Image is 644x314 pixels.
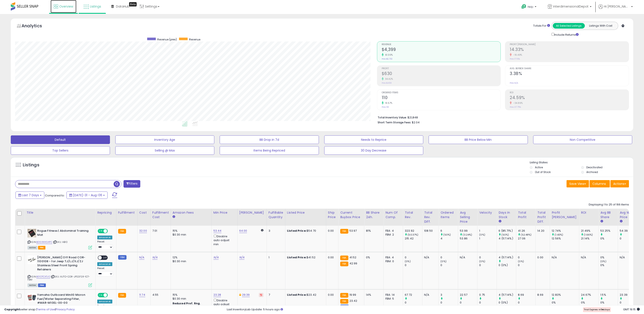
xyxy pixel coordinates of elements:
[479,293,497,297] div: 0.75
[479,229,497,233] div: 1
[553,4,588,9] span: InterdimensionalDepot
[382,82,392,84] small: Prev: $469
[173,229,208,233] div: 15%
[26,210,94,215] div: Title
[499,237,516,240] div: 4 (57.14%)
[620,219,622,223] small: Avg Win Price.
[37,256,90,273] b: [PERSON_NAME] Off Road COR-1100108 - for Jeep TJ/LJ/XJ/ZJ Stainless Steel Front Spring Retainers
[28,275,90,281] span: | SKU: AUTO-COR-JPSSFSR-1CT-FBM
[548,32,584,37] div: Include Returns
[552,256,576,259] div: N/A
[107,229,114,233] span: OFF
[28,256,92,286] div: ASIN:
[537,229,547,233] div: 14.20
[189,38,200,41] span: Revenue
[518,237,535,240] div: 27.06
[385,259,400,263] div: FBM: 0
[242,293,250,297] a: 29.39
[152,210,169,219] div: Fulfillment Cost
[424,256,435,259] div: N/A
[552,237,579,240] div: 12.56%
[287,293,323,297] div: $23.42
[584,308,610,311] span: Trial Expires in days
[479,263,497,267] div: 0
[429,135,528,144] button: BB Price Below Min
[499,210,514,219] div: Days In Stock
[479,260,485,263] small: (0%)
[239,255,244,260] a: N/A
[139,293,145,297] a: 11.74
[59,4,73,9] span: Overview
[424,293,435,297] div: N/A
[424,229,435,233] div: 108.50
[528,5,533,9] span: Help
[535,165,543,169] label: Active
[460,229,477,233] div: 53.99
[510,43,629,46] span: Profit [PERSON_NAME]
[499,263,516,267] div: 0 (0%)
[553,23,585,29] button: All Selected Listings
[590,180,610,187] button: Columns
[340,293,348,298] small: FBA
[460,256,474,259] div: N/A
[620,229,637,233] div: 54.39
[213,255,219,260] a: N/A
[173,293,208,297] div: 15%
[623,307,640,311] span: 2025-08-14 19:15 GMT
[510,106,521,108] small: Prev: 37.75%
[73,193,102,197] span: [DATE]-31 - Aug-06
[220,146,319,155] button: Items Being Repriced
[328,256,335,259] div: 0.00
[600,301,618,305] div: 0%
[600,260,606,263] small: (0%)
[601,308,604,311] b: 14
[36,240,52,244] a: B06XWKS4PC
[118,229,126,234] small: FBA
[349,299,357,303] span: 23.42
[533,24,550,28] div: Totals For
[152,293,167,297] div: 4.55
[460,237,477,240] div: 53.86
[600,219,603,223] small: Avg BB Share.
[600,256,618,259] div: 0%
[90,4,101,9] span: Listings
[581,256,595,259] div: N/A
[512,53,522,57] small: -16.49%
[600,210,616,219] div: Avg BB Share
[324,135,423,144] button: Needs to Reprice
[4,307,20,311] strong: Copyright
[157,38,177,41] span: Revenue (prev)
[366,210,382,219] div: BB Share 24h.
[213,229,222,233] a: 53.44
[552,229,579,233] div: 12.74%
[97,262,112,266] div: Amazon AI
[510,82,518,84] small: Prev: N/A
[98,293,103,297] span: ON
[533,135,632,144] button: Non Competitive
[382,67,501,70] span: Profit
[328,293,335,297] div: 0.00
[586,170,598,174] label: Archived
[405,260,411,263] small: (0%)
[97,304,113,314] div: Preset:
[173,215,175,219] small: Amazon Fees.
[405,256,422,259] div: 0
[378,121,411,124] b: Short Term Storage Fees:
[382,43,501,46] span: Revenue
[340,256,348,260] small: FBA
[139,255,144,260] a: N/A
[620,237,637,240] div: 0
[460,293,477,297] div: 22.57
[53,240,68,244] span: | SKU: AB10
[554,233,563,236] small: (1.43%)
[604,4,630,9] span: Hi [PERSON_NAME]
[463,233,472,236] small: (0.24%)
[139,210,149,215] div: Cost
[440,293,458,297] div: 3
[378,116,407,119] b: Total Inventory Value:
[173,297,208,301] div: $0.30 min
[28,283,37,287] span: All listings currently available for purchase on Amazon
[521,4,527,9] i: Get Help
[97,240,113,250] div: Preset:
[11,146,110,155] button: Top Sellers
